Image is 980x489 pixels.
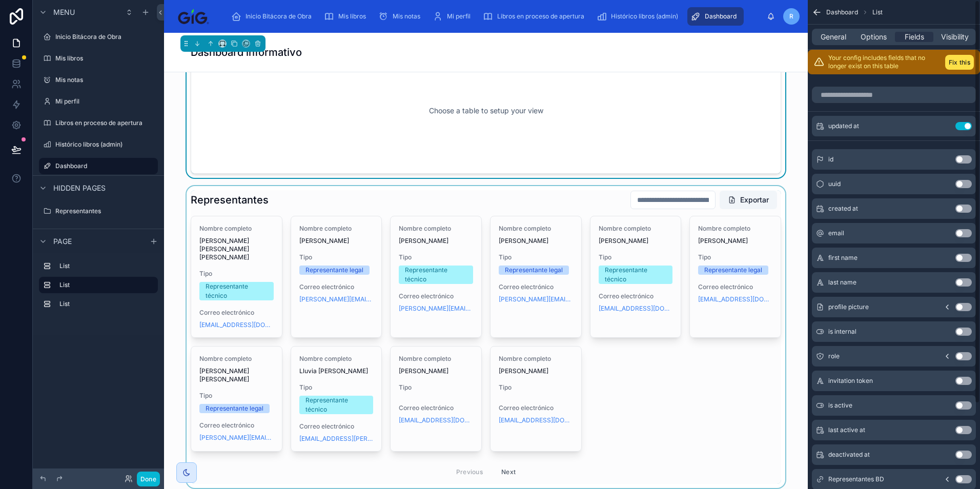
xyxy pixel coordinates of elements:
span: is internal [828,328,856,336]
p: Your config includes fields that no longer exist on this table [828,54,941,70]
label: Inicio Bitácora de Obra [55,33,156,41]
a: Inicio Bitácora de Obra [228,7,319,26]
span: Dashboard [826,8,858,16]
button: Done [137,472,160,486]
div: scrollable content [223,5,767,28]
a: Dashboard [687,7,744,26]
span: invitation token [828,377,873,385]
div: Choose a table to setup your view [208,65,764,157]
span: Menu [53,7,75,17]
h1: Dashboard informativo [191,45,302,59]
a: Histórico libros (admin) [594,7,685,26]
span: Histórico libros (admin) [611,12,678,21]
span: created at [828,205,858,213]
span: updated at [828,122,859,130]
span: Dashboard [705,12,737,21]
a: Mi perfil [430,7,478,26]
a: Mi perfil [39,93,158,110]
span: Hidden pages [53,183,106,193]
img: App logo [172,8,215,25]
span: email [828,229,844,237]
label: Mis libros [55,54,156,63]
a: Representantes [39,203,158,219]
a: Libros en proceso de apertura [480,7,591,26]
span: General [821,32,846,42]
span: deactivated at [828,451,870,459]
span: Mi perfil [447,12,471,21]
label: Histórico libros (admin) [55,140,156,149]
a: Mis libros [321,7,373,26]
button: Fix this [945,55,974,70]
a: Inicio Bitácora de Obra [39,29,158,45]
span: List [872,8,883,16]
span: is active [828,401,852,410]
a: Dashboard [39,158,158,174]
span: Page [53,236,72,247]
a: Mis notas [375,7,427,26]
span: Fields [905,32,924,42]
span: Options [861,32,887,42]
a: Mis libros [39,50,158,67]
span: profile picture [828,303,869,311]
a: Mis notas [39,72,158,88]
label: Mi perfil [55,97,156,106]
span: last active at [828,426,865,434]
label: Libros en proceso de apertura [55,119,156,127]
span: Inicio Bitácora de Obra [246,12,312,21]
label: List [59,300,154,308]
span: id [828,155,833,164]
a: Libros en proceso de apertura [39,115,158,131]
span: last name [828,278,856,287]
span: Libros en proceso de apertura [497,12,584,21]
label: Mis notas [55,76,156,84]
label: Dashboard [55,162,152,170]
label: List [59,262,154,270]
span: Mis libros [338,12,366,21]
span: Mis notas [393,12,420,21]
span: uuid [828,180,841,188]
a: Histórico libros (admin) [39,136,158,153]
span: R [789,12,793,21]
span: role [828,352,840,360]
span: Visibility [941,32,969,42]
label: Representantes [55,207,156,215]
span: first name [828,254,857,262]
label: List [59,281,150,289]
div: scrollable content [33,253,164,322]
